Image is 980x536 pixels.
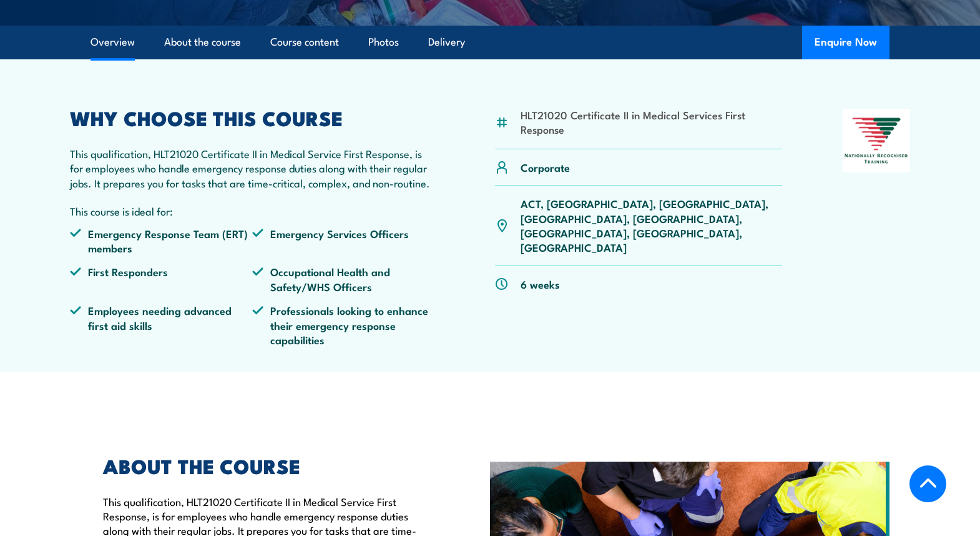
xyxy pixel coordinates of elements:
h2: WHY CHOOSE THIS COURSE [70,109,434,126]
li: Emergency Response Team (ERT) members [70,226,252,256]
a: About the course [164,26,241,59]
a: Overview [91,26,135,59]
p: Corporate [521,160,570,174]
p: This course is ideal for: [70,204,434,218]
li: Occupational Health and Safety/WHS Officers [252,264,434,294]
p: 6 weeks [521,277,560,291]
a: Course content [270,26,339,59]
li: Employees needing advanced first aid skills [70,303,252,347]
p: ACT, [GEOGRAPHIC_DATA], [GEOGRAPHIC_DATA], [GEOGRAPHIC_DATA], [GEOGRAPHIC_DATA], [GEOGRAPHIC_DATA... [521,196,782,255]
img: Nationally Recognised Training logo. [843,109,910,172]
a: Photos [368,26,399,59]
button: Enquire Now [802,26,889,59]
li: Emergency Services Officers [252,226,434,256]
p: This qualification, HLT21020 Certificate II in Medical Service First Response, is for employees w... [70,146,434,190]
li: HLT21020 Certificate II in Medical Services First Response [521,107,782,137]
li: First Responders [70,264,252,294]
a: Delivery [428,26,465,59]
li: Professionals looking to enhance their emergency response capabilities [252,303,434,347]
h2: ABOUT THE COURSE [103,457,433,474]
